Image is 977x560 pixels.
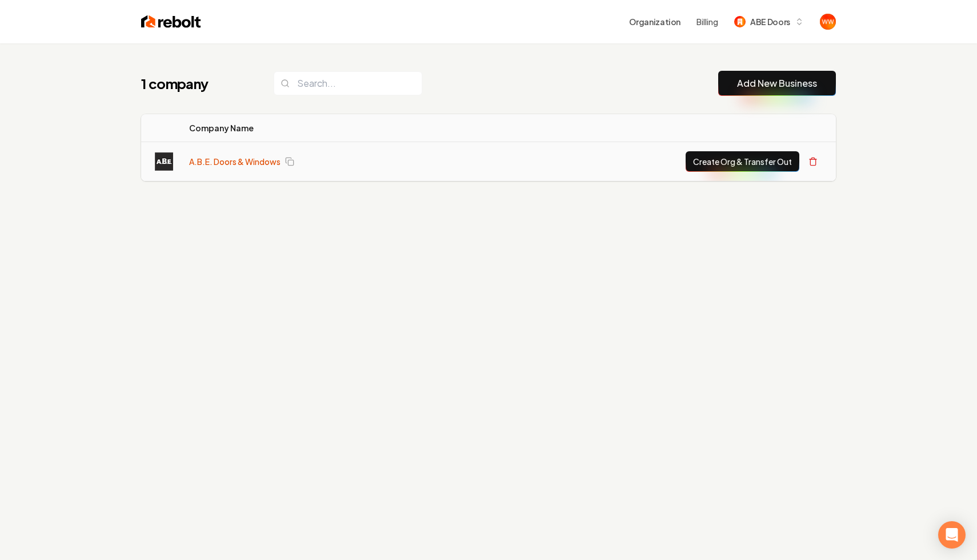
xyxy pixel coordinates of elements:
a: Add New Business [737,76,817,90]
img: ABE Doors [734,16,746,27]
th: Company Name [180,114,466,142]
button: Create Org & Transfer Out [686,151,799,172]
button: Open user button [820,14,836,30]
button: Organization [622,11,687,32]
a: A.B.E. Doors & Windows [189,156,281,167]
button: Add New Business [718,71,836,96]
div: Open Intercom Messenger [938,521,966,549]
img: A.B.E. Doors & Windows logo [155,152,173,171]
button: Billing [696,16,718,27]
img: Will Wallace [820,14,836,30]
img: Rebolt Logo [141,14,201,30]
input: Search... [274,71,422,95]
h1: 1 company [141,74,251,92]
span: ABE Doors [750,16,790,28]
